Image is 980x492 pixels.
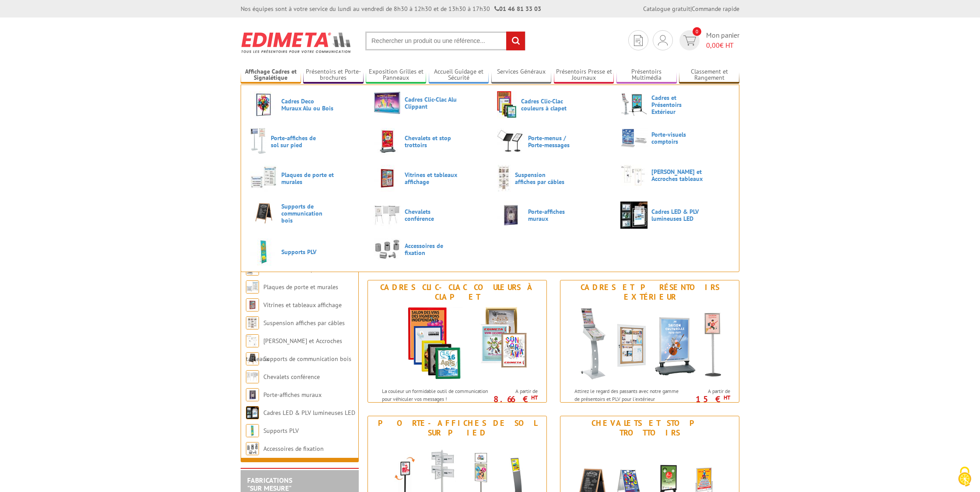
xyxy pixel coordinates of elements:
span: Cadres Deco Muraux Alu ou Bois [281,98,334,112]
img: Porte-affiches muraux [497,202,524,229]
img: Cookies (fenêtre modale) [954,466,976,488]
img: Plaques de porte et murales [246,280,259,294]
span: Mon panier [706,30,739,50]
span: Chevalets et stop trottoirs [405,135,457,149]
sup: HT [724,394,730,401]
a: Vitrines et tableaux affichage [263,301,342,309]
img: Porte-visuels comptoirs [620,128,647,148]
a: Cadres Clic-Clac Alu Clippant [374,91,483,114]
div: Cadres Clic-Clac couleurs à clapet [370,283,544,302]
img: Cadres Deco Muraux Alu ou Bois [250,91,277,118]
div: | [643,4,739,13]
span: € HT [706,40,739,50]
span: Vitrines et tableaux affichage [405,171,457,185]
img: Chevalets conférence [246,370,259,383]
span: [PERSON_NAME] et Accroches tableaux [651,168,704,182]
input: rechercher [506,32,525,50]
a: Cadres et Présentoirs Extérieur [620,91,730,118]
a: Porte-menus / Porte-messages [497,128,606,155]
span: Cadres et Présentoirs Extérieur [651,94,704,115]
strong: 01 46 81 33 03 [494,5,541,13]
a: Supports PLV [263,427,299,435]
p: 15 € [681,396,730,402]
a: Cadres et Présentoirs Extérieur Cadres et Présentoirs Extérieur Attirez le regard des passants av... [560,280,739,403]
img: Cimaises et Accroches tableaux [246,334,259,347]
span: Porte-affiches muraux [528,208,581,222]
img: Accessoires de fixation [246,442,259,455]
a: [PERSON_NAME] et Accroches tableaux [246,337,342,363]
a: Cadres Clic-Clac couleurs à clapet Cadres Clic-Clac couleurs à clapet La couleur un formidable ou... [367,280,547,403]
span: A partir de [686,388,730,395]
a: Commande rapide [692,5,739,13]
img: Chevalets et stop trottoirs [374,128,401,155]
span: Porte-menus / Porte-messages [528,135,581,149]
button: Cookies (fenêtre modale) [949,462,980,492]
a: Porte-visuels comptoirs [620,128,730,148]
span: Supports PLV [281,248,334,255]
a: Supports de communication bois [263,355,351,363]
a: Classement et Rangement [679,68,739,82]
a: Porte-affiches muraux [497,202,606,229]
a: Supports PLV [250,238,360,265]
a: Supports de communication bois [250,202,360,225]
span: 0,00 [706,41,720,50]
img: Suspension affiches par câbles [246,316,259,329]
span: Porte-visuels comptoirs [651,131,704,145]
img: Suspension affiches par câbles [497,165,511,192]
span: Chevalets conférence [405,208,457,222]
img: Supports PLV [246,424,259,437]
a: Suspension affiches par câbles [497,165,606,192]
a: Chevalets et stop trottoirs [374,128,483,155]
img: Chevalets conférence [374,202,401,229]
img: Porte-affiches de sol sur pied [250,128,267,155]
p: 8.66 € [489,396,538,402]
span: Porte-affiches de sol sur pied [271,135,323,149]
img: Cadres Clic-Clac couleurs à clapet [497,91,517,118]
a: Vitrines et tableaux affichage [374,165,483,192]
span: 0 [693,27,701,36]
span: Cadres Clic-Clac Alu Clippant [405,96,457,110]
p: La couleur un formidable outil de communication pour véhiculer vos messages ! [382,387,490,402]
div: Porte-affiches de sol sur pied [370,418,544,438]
a: Porte-affiches muraux [263,391,322,399]
img: Accessoires de fixation [374,238,401,260]
a: Affichage Cadres et Signalétique [241,68,301,82]
span: A partir de [493,388,538,395]
img: Porte-menus / Porte-messages [497,128,524,155]
img: Edimeta [241,26,352,59]
sup: HT [531,394,538,401]
a: Suspension affiches par câbles [263,319,345,327]
a: Catalogue gratuit [643,5,690,13]
img: Cadres Clic-Clac couleurs à clapet [376,304,538,383]
input: Rechercher un produit ou une référence... [365,32,525,50]
a: [PERSON_NAME] et Accroches tableaux [620,165,730,186]
img: Cadres et Présentoirs Extérieur [620,91,647,118]
img: Cadres Clic-Clac Alu Clippant [374,91,401,114]
a: Chevalets conférence [374,202,483,229]
img: Supports de communication bois [250,202,277,225]
img: Plaques de porte et murales [250,165,277,192]
img: devis rapide [658,35,668,46]
span: Cadres LED & PLV lumineuses LED [651,208,704,222]
div: Cadres et Présentoirs Extérieur [563,283,737,302]
a: Porte-affiches de sol sur pied [250,128,360,155]
a: Cadres Deco Muraux Alu ou Bois [250,91,360,118]
img: devis rapide [634,35,643,46]
img: Cadres et Présentoirs Extérieur [569,304,731,383]
a: Services Généraux [491,68,552,82]
span: Supports de communication bois [281,203,334,224]
span: Suspension affiches par câbles [515,171,567,185]
a: Cadres LED & PLV lumineuses LED [620,202,730,229]
a: Plaques de porte et murales [250,165,360,192]
img: Cadres LED & PLV lumineuses LED [246,406,259,419]
a: Chevalets conférence [263,373,320,381]
img: Cadres LED & PLV lumineuses LED [620,202,647,229]
span: Cadres Clic-Clac couleurs à clapet [521,98,574,112]
img: Vitrines et tableaux affichage [246,298,259,311]
img: Cimaises et Accroches tableaux [620,165,647,186]
p: Attirez le regard des passants avec notre gamme de présentoirs et PLV pour l'extérieur [574,387,683,402]
img: Porte-affiches muraux [246,388,259,401]
a: Accessoires de fixation [374,238,483,260]
a: devis rapide 0 Mon panier 0,00€ HT [677,30,739,50]
a: Présentoirs Presse et Journaux [554,68,614,82]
